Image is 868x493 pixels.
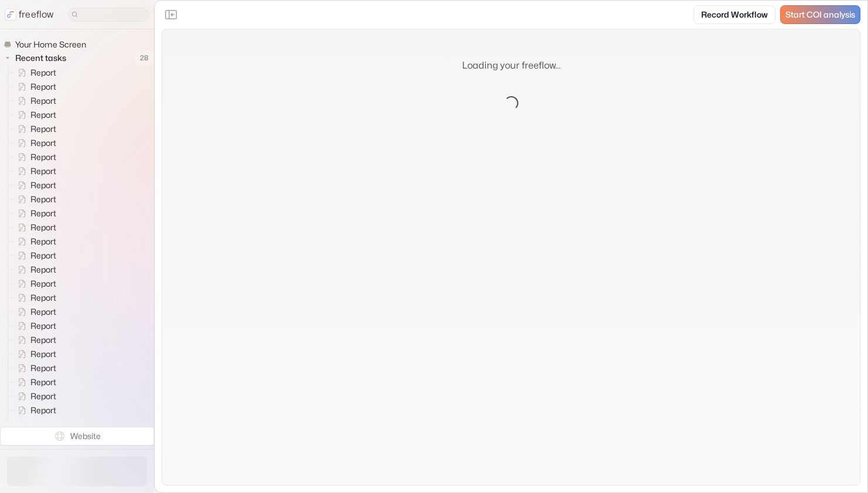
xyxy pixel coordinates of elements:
a: Report [8,164,61,178]
span: Report [28,222,60,233]
span: Report [28,95,60,107]
span: Report [28,292,60,304]
span: Report [28,151,60,163]
a: Report [8,206,61,220]
span: Report [28,348,60,360]
a: Record Workflow [693,5,775,24]
a: Report [8,417,61,431]
a: Report [8,263,61,277]
span: Report [28,250,60,261]
span: Report [28,208,60,219]
a: Report [8,122,61,136]
span: Report [28,404,60,416]
span: 28 [134,50,154,66]
a: Report [8,375,61,389]
span: Report [28,334,60,346]
span: Report [28,320,60,332]
a: Report [8,347,61,361]
span: Report [28,123,60,135]
a: Start COI analysis [780,5,860,24]
span: Report [28,81,60,93]
span: Report [28,376,60,388]
span: Report [28,390,60,402]
span: Report [28,306,60,318]
span: Report [28,165,60,177]
span: Report [28,193,60,205]
a: Report [8,220,61,234]
a: Report [8,80,61,94]
p: Loading your freeflow... [462,59,561,73]
span: Report [28,67,60,79]
a: Report [8,333,61,347]
a: Report [8,305,61,319]
a: Report [8,234,61,249]
span: Report [28,362,60,374]
a: freeflow [5,8,54,22]
span: Report [28,419,60,430]
a: Report [8,389,61,403]
a: Report [8,178,61,192]
a: Report [8,277,61,291]
span: Start COI analysis [785,10,855,20]
a: Report [8,192,61,206]
button: Recent tasks [4,51,71,65]
p: freeflow [19,8,54,22]
span: Report [28,137,60,149]
button: Close the sidebar [162,5,180,24]
a: Report [8,291,61,305]
a: Report [8,94,61,108]
a: Report [8,403,61,417]
a: Report [8,319,61,333]
span: Report [28,236,60,247]
span: Report [28,179,60,191]
span: Report [28,278,60,290]
a: Report [8,249,61,263]
a: Report [8,136,61,150]
a: Your Home Screen [4,39,91,50]
a: Report [8,108,61,122]
span: Report [28,264,60,276]
a: Report [8,66,61,80]
span: Report [28,109,60,121]
span: Your Home Screen [13,39,90,50]
a: Report [8,150,61,164]
a: Report [8,361,61,375]
span: Recent tasks [13,52,70,64]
